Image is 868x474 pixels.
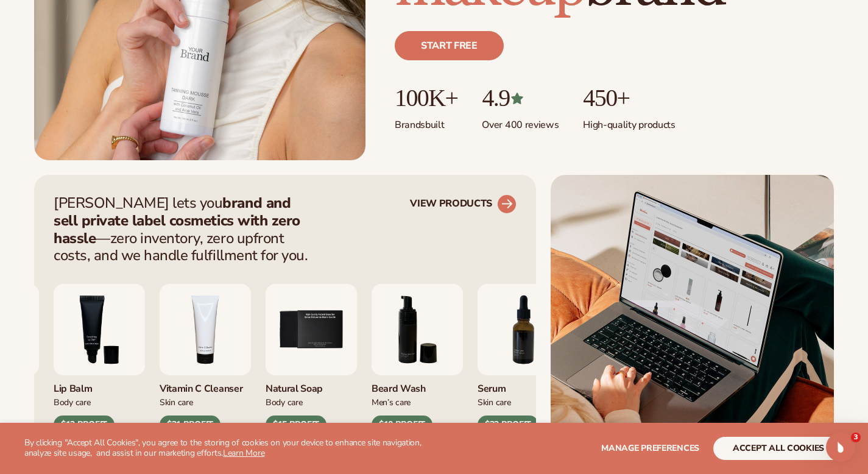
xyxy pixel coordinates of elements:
div: $12 PROFIT [54,416,115,434]
p: 4.9 [482,85,559,111]
div: 5 / 9 [266,284,357,434]
div: $21 PROFIT [160,416,221,434]
button: Manage preferences [601,437,699,460]
div: Body Care [54,395,145,408]
div: Skin Care [160,395,251,408]
p: [PERSON_NAME] lets you —zero inventory, zero upfront costs, and we handle fulfillment for you. [54,194,316,264]
a: VIEW PRODUCTS [410,194,517,214]
img: Foaming beard wash. [372,284,463,375]
div: $10 PROFIT [372,416,432,434]
img: Smoothing lip balm. [54,284,145,375]
div: $32 PROFIT [478,416,538,434]
div: Skin Care [478,395,569,408]
div: Lip Balm [54,375,145,395]
div: 3 / 9 [54,284,145,434]
p: By clicking "Accept All Cookies", you agree to the storing of cookies on your device to enhance s... [24,438,450,459]
button: accept all cookies [713,437,844,460]
iframe: Intercom live chat [826,433,855,462]
div: Serum [478,375,569,395]
strong: brand and sell private label cosmetics with zero hassle [54,193,300,248]
p: Brands built [395,111,457,132]
div: 6 / 9 [372,284,463,434]
img: Nature bar of soap. [266,284,357,375]
div: Vitamin C Cleanser [160,375,251,395]
img: Collagen and retinol serum. [478,284,569,375]
div: Beard Wash [372,375,463,395]
img: Shopify Image 2 [551,175,834,454]
img: Vitamin c cleanser. [160,284,251,375]
p: Over 400 reviews [482,111,559,132]
div: Natural Soap [266,375,357,395]
div: $15 PROFIT [266,416,326,434]
a: Learn More [223,447,264,459]
div: Body Care [266,395,357,408]
div: 4 / 9 [160,284,251,434]
span: 3 [851,433,861,442]
p: High-quality products [583,111,675,132]
div: Men’s Care [372,395,463,408]
p: 100K+ [395,85,457,111]
p: 450+ [583,85,675,111]
a: Start free [395,31,504,60]
span: Manage preferences [601,442,699,454]
div: 7 / 9 [478,284,569,434]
